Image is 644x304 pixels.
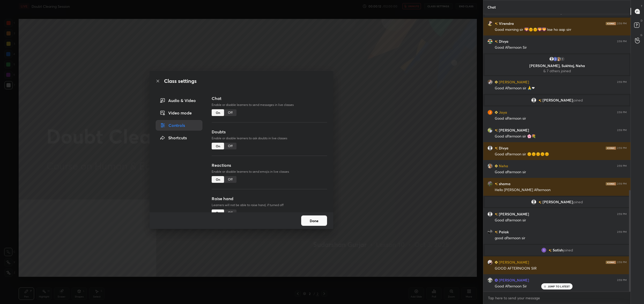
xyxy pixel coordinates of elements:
h3: Doubts [212,129,327,135]
div: Shortcuts [156,133,202,143]
p: Enable or disable learners to ask doubts in live classes [212,136,327,141]
p: Enable or disable learners to send emojis in live classes [212,169,327,174]
div: Video mode [156,108,202,118]
div: Off [224,109,236,116]
div: Off [224,176,236,183]
div: On [212,176,224,183]
p: Enable or disable learners to send messages in live classes [212,103,327,107]
p: Chat [483,0,500,14]
p: G [640,33,642,37]
div: On [212,209,224,216]
div: Controls [156,120,202,131]
h3: Raise hand [212,196,327,202]
div: On [212,109,224,116]
button: Done [301,215,327,226]
div: Off [224,143,236,149]
h2: Class settings [164,77,197,85]
h3: Chat [212,95,327,102]
p: JUMP TO LATEST [548,285,570,288]
div: Audio & Video [156,95,202,106]
p: T [641,4,642,8]
div: Off [224,209,236,216]
p: D [641,19,642,23]
p: Learners will not be able to raise hand, if turned off [212,203,327,207]
h3: Reactions [212,162,327,168]
div: grid [483,14,631,292]
div: On [212,143,224,149]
